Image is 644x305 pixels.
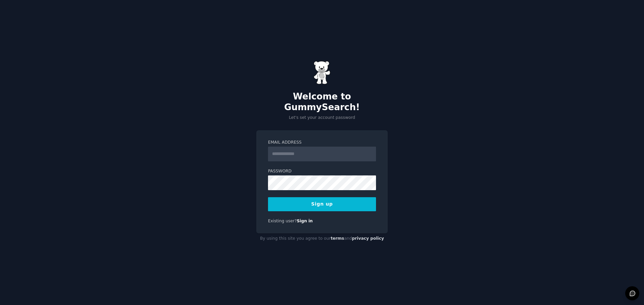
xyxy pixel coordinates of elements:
[352,236,384,241] a: privacy policy
[331,236,344,241] a: terms
[314,61,330,84] img: Gummy Bear
[268,140,376,146] label: Email Address
[256,115,388,121] p: Let's set your account password
[256,91,388,112] h2: Welcome to GummySearch!
[268,197,376,211] button: Sign up
[297,219,313,223] a: Sign in
[256,233,388,244] div: By using this site you agree to our and
[268,219,297,223] span: Existing user?
[268,168,376,174] label: Password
